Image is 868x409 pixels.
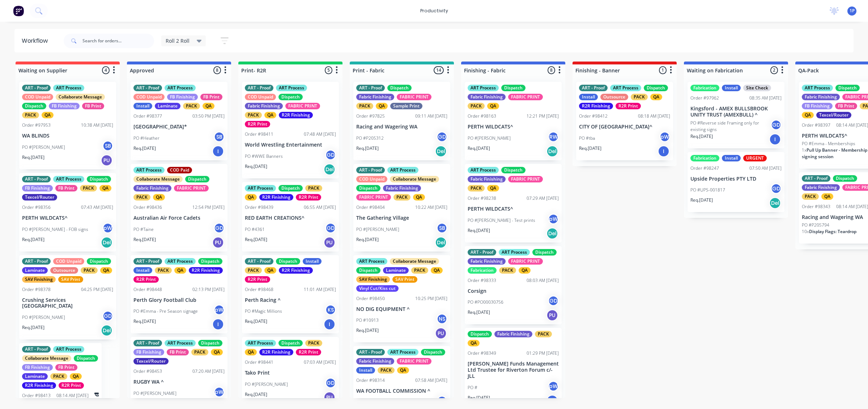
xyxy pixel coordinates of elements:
p: Req. [DATE] [22,236,44,243]
div: Fabric Finishing [802,94,840,100]
div: 08:35 AM [DATE] [749,95,782,101]
div: Dispatch [501,167,526,173]
input: Search for orders... [82,34,154,48]
div: PACK [81,267,98,274]
div: ART - ProofART ProcessCOD UnpaidDispatchFabric FinishingFABRIC PRINTPACKQAR2R FinishingR2R PrintO... [242,82,339,178]
div: Fabric Finishing [245,103,283,109]
div: SAV Finishing [356,276,390,283]
div: Order #98163 [468,113,496,119]
div: ART - ProofART ProcessDispatchFabric FinishingFABRIC PRINTFabricationPACKQAOrder #9833308:03 AM [... [465,246,562,325]
div: Laminate [155,103,180,109]
div: R2R Finishing [279,112,313,118]
div: URGENT [743,155,767,161]
div: 09:11 AM [DATE] [415,113,447,119]
div: QA [487,103,499,109]
div: PACK [411,267,428,274]
div: Fabrication [468,267,497,274]
div: ART - Proof [356,85,385,91]
p: Req. [DATE] [22,154,44,161]
p: PO #Taine [133,226,154,233]
div: PACK [468,185,485,191]
div: COD Unpaid [245,94,276,100]
p: Req. [DATE] [356,236,379,243]
div: Dispatch [532,249,557,256]
div: FABRIC PRINT [397,94,431,100]
div: FB Print [200,94,222,100]
div: pW [102,223,113,233]
div: Install [303,258,322,265]
div: FABRIC PRINT [285,103,320,109]
p: PO #[PERSON_NAME] [468,135,511,142]
div: Order #98333 [468,277,496,284]
div: ART Process [356,258,387,265]
div: FB Print [82,103,104,109]
div: QA [264,267,276,274]
p: Perth Racing ^ [245,297,336,303]
p: PO #UPS-001817 [690,187,725,193]
div: QA [376,103,388,109]
div: ART Process [245,185,276,191]
div: PACK [133,194,150,201]
div: FB Finishing [167,94,198,100]
div: ART - ProofART ProcessCOD UnpaidFB FinishingFB PrintInstallLaminatePACKQAOrder #9837703:50 PM [DA... [131,82,227,160]
div: Del [769,197,781,209]
div: Dispatch [833,175,857,182]
div: Dispatch [356,185,380,191]
div: Fabric Finishing [468,94,506,100]
div: Laminate [383,267,409,274]
p: RED EARTH CREATIONS^ [245,215,336,221]
p: World Wrestling Entertainment [245,142,336,148]
div: GD [102,311,113,321]
div: Fabric Finishing [133,185,171,191]
div: Fabric Finishing [802,184,840,191]
div: R2R Finishing [279,267,313,274]
div: R2R Finishing [189,267,223,274]
div: 11:01 AM [DATE] [304,286,336,293]
div: COD Paid [167,167,192,173]
div: QA [519,267,531,274]
div: ART Process [499,249,530,256]
div: RW [548,131,559,142]
p: Req. [DATE] [245,163,267,170]
div: SB [102,140,113,151]
div: Dispatch [87,176,111,182]
div: R2R Print [133,276,159,283]
div: FABRIC PRINT [174,185,209,191]
div: R2R Print [616,103,641,109]
div: Install [133,267,152,274]
div: PACK [468,103,485,109]
p: PO #P205312 [356,135,384,142]
div: ART Process [610,85,641,91]
div: 07:43 AM [DATE] [81,204,113,211]
div: Order #98377 [133,113,162,119]
div: PACK [155,267,172,274]
div: Dispatch [276,258,300,265]
div: GD [437,131,447,142]
div: Fabric Finishing [468,176,506,182]
div: ART Process [133,167,165,173]
div: ART ProcessDispatchPACKQAR2R FinishingR2R PrintOrder #9843906:55 AM [DATE]RED EARTH CREATIONS^PO ... [242,182,339,252]
div: Del [101,237,112,248]
p: Req. [DATE] [690,197,713,203]
div: FABRIC PRINT [356,194,391,201]
div: PACK [305,185,322,191]
div: ART - Proof [22,258,51,265]
div: Order #98439 [245,204,273,211]
div: QA [264,112,276,118]
div: PU [324,237,335,248]
div: FABRIC PRINT [508,94,543,100]
div: ART Process [165,258,196,265]
div: ART - ProofCOD UnpaidDispatchLaminateOutsourcePACKQASAV FinishingSAV PrintOrder #9837804:25 PM [D... [19,255,116,340]
p: PO #Reverse side Framing only for existing signs [690,120,771,133]
div: Order #98397 [802,122,830,128]
div: ART Process [802,85,833,91]
div: Order #98356 [22,204,51,211]
div: I [658,146,669,157]
div: Order #98411 [245,131,273,138]
div: QA [153,194,165,201]
div: PACK [631,94,648,100]
div: Dispatch [356,267,380,274]
div: Order #98247 [690,165,719,172]
div: FB Finishing [22,185,53,191]
div: QA [174,267,186,274]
